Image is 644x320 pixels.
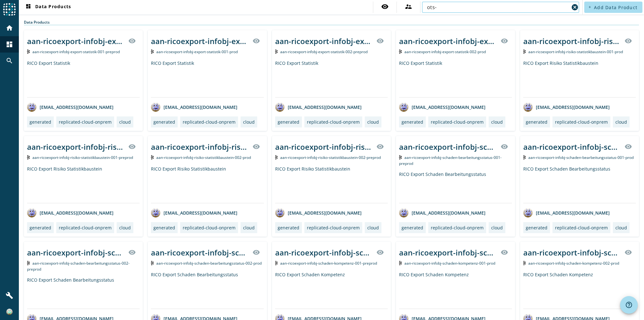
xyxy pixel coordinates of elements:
mat-icon: visibility [253,37,260,45]
span: Kafka Topic: aan-ricoexport-infobj-risiko-statistikbaustein-001-prod [528,49,623,54]
input: Search (% or * for wildcards) [427,3,569,11]
mat-icon: search [6,57,13,65]
div: cloud [615,225,627,231]
div: cloud [243,119,255,125]
mat-icon: visibility [128,249,136,256]
div: RICO Export Schaden Kompetenz [275,272,388,309]
img: Kafka Topic: aan-ricoexport-infobj-schaden-bearbeitungsstatus-002-prod [151,261,154,265]
div: RICO Export Statistik [399,60,512,97]
span: Kafka Topic: aan-ricoexport-infobj-risiko-statistikbaustein-002-preprod [280,155,381,160]
mat-icon: cancel [571,3,579,11]
mat-icon: visibility [501,37,508,45]
mat-icon: dashboard [6,41,13,48]
div: RICO Export Schaden Bearbeitungsstatus [151,272,264,309]
mat-icon: supervisor_account [405,3,412,10]
div: Data Products [24,20,639,25]
div: [EMAIL_ADDRESS][DOMAIN_NAME] [27,102,114,112]
div: cloud [491,119,503,125]
img: avatar [275,208,285,217]
div: generated [402,225,423,231]
mat-icon: visibility [376,143,384,150]
img: avatar [27,208,36,217]
div: generated [526,119,547,125]
div: aan-ricoexport-infobj-export-statistik-001-_stage_ [27,36,125,46]
mat-icon: dashboard [25,3,32,11]
span: Kafka Topic: aan-ricoexport-infobj-export-statistik-002-preprod [280,49,368,54]
img: avatar [27,102,36,112]
div: RICO Export Statistik [151,60,264,97]
button: Add Data Product [584,2,642,13]
div: cloud [367,225,379,231]
div: RICO Export Schaden Kompetenz [523,272,636,309]
mat-icon: help_outline [625,301,633,309]
mat-icon: visibility [376,37,384,45]
div: cloud [491,225,503,231]
div: [EMAIL_ADDRESS][DOMAIN_NAME] [27,208,114,217]
div: RICO Export Risiko Statistikbaustein [275,166,388,203]
img: Kafka Topic: aan-ricoexport-infobj-export-statistik-001-prod [151,49,154,54]
img: Kafka Topic: aan-ricoexport-infobj-risiko-statistikbaustein-002-prod [151,155,154,160]
span: Kafka Topic: aan-ricoexport-infobj-schaden-bearbeitungsstatus-002-preprod [27,261,130,272]
mat-icon: build [6,292,13,299]
img: Kafka Topic: aan-ricoexport-infobj-schaden-bearbeitungsstatus-002-preprod [27,261,30,265]
div: [EMAIL_ADDRESS][DOMAIN_NAME] [275,102,362,112]
mat-icon: home [6,24,13,32]
mat-icon: visibility [625,37,632,45]
img: avatar [523,208,533,217]
img: Kafka Topic: aan-ricoexport-infobj-schaden-kompetenz-001-prod [399,261,402,265]
div: [EMAIL_ADDRESS][DOMAIN_NAME] [151,208,237,217]
div: replicated-cloud-onprem [307,225,360,231]
button: Clear [570,3,579,12]
div: cloud [119,225,131,231]
img: avatar [399,208,408,217]
mat-icon: visibility [501,249,508,256]
div: replicated-cloud-onprem [555,119,608,125]
img: Kafka Topic: aan-ricoexport-infobj-export-statistik-002-preprod [275,49,278,54]
mat-icon: visibility [625,249,632,256]
img: Kafka Topic: aan-ricoexport-infobj-schaden-bearbeitungsstatus-001-preprod [399,155,402,160]
div: aan-ricoexport-infobj-schaden-bearbeitungsstatus-002-_stage_ [27,247,125,258]
div: generated [30,119,51,125]
img: Kafka Topic: aan-ricoexport-infobj-export-statistik-002-prod [399,49,402,54]
img: Kafka Topic: aan-ricoexport-infobj-risiko-statistikbaustein-001-preprod [27,155,30,160]
div: replicated-cloud-onprem [59,119,112,125]
div: [EMAIL_ADDRESS][DOMAIN_NAME] [399,102,486,112]
mat-icon: add [588,5,591,9]
div: replicated-cloud-onprem [183,119,236,125]
div: RICO Export Schaden Bearbeitungsstatus [523,166,636,203]
div: [EMAIL_ADDRESS][DOMAIN_NAME] [399,208,486,217]
div: aan-ricoexport-infobj-risiko-statistikbaustein-001-_stage_ [27,142,125,152]
div: generated [30,225,51,231]
div: aan-ricoexport-infobj-risiko-statistikbaustein-002-_stage_ [275,142,373,152]
mat-icon: visibility [625,143,632,150]
div: aan-ricoexport-infobj-schaden-bearbeitungsstatus-002-_stage_ [151,247,248,258]
span: Kafka Topic: aan-ricoexport-infobj-schaden-bearbeitungsstatus-002-prod [156,261,262,266]
div: RICO Export Schaden Kompetenz [399,272,512,309]
img: Kafka Topic: aan-ricoexport-infobj-risiko-statistikbaustein-002-preprod [275,155,278,160]
div: cloud [119,119,131,125]
div: RICO Export Risiko Statistikbaustein [151,166,264,203]
div: aan-ricoexport-infobj-schaden-bearbeitungsstatus-001-_stage_ [399,142,497,152]
span: Kafka Topic: aan-ricoexport-infobj-schaden-kompetenz-001-preprod [280,261,377,266]
span: Kafka Topic: aan-ricoexport-infobj-schaden-kompetenz-002-prod [528,261,619,266]
mat-icon: visibility [253,249,260,256]
div: generated [402,119,423,125]
img: c5efd522b9e2345ba31424202ff1fd10 [6,309,13,315]
img: Kafka Topic: aan-ricoexport-infobj-schaden-bearbeitungsstatus-001-prod [523,155,526,160]
mat-icon: visibility [376,249,384,256]
span: Kafka Topic: aan-ricoexport-infobj-schaden-bearbeitungsstatus-001-prod [528,155,634,160]
div: RICO Export Risiko Statistikbaustein [523,60,636,97]
span: Kafka Topic: aan-ricoexport-infobj-risiko-statistikbaustein-001-preprod [32,155,133,160]
div: generated [526,225,547,231]
mat-icon: visibility [128,143,136,150]
mat-icon: visibility [128,37,136,45]
span: Kafka Topic: aan-ricoexport-infobj-export-statistik-002-prod [404,49,486,54]
div: [EMAIL_ADDRESS][DOMAIN_NAME] [151,102,237,112]
span: Add Data Product [594,4,637,10]
div: replicated-cloud-onprem [431,119,484,125]
div: RICO Export Statistik [275,60,388,97]
span: Kafka Topic: aan-ricoexport-infobj-schaden-kompetenz-001-prod [404,261,495,266]
div: replicated-cloud-onprem [431,225,484,231]
div: aan-ricoexport-infobj-risiko-statistikbaustein-001-_stage_ [523,36,621,46]
div: [EMAIL_ADDRESS][DOMAIN_NAME] [275,208,362,217]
